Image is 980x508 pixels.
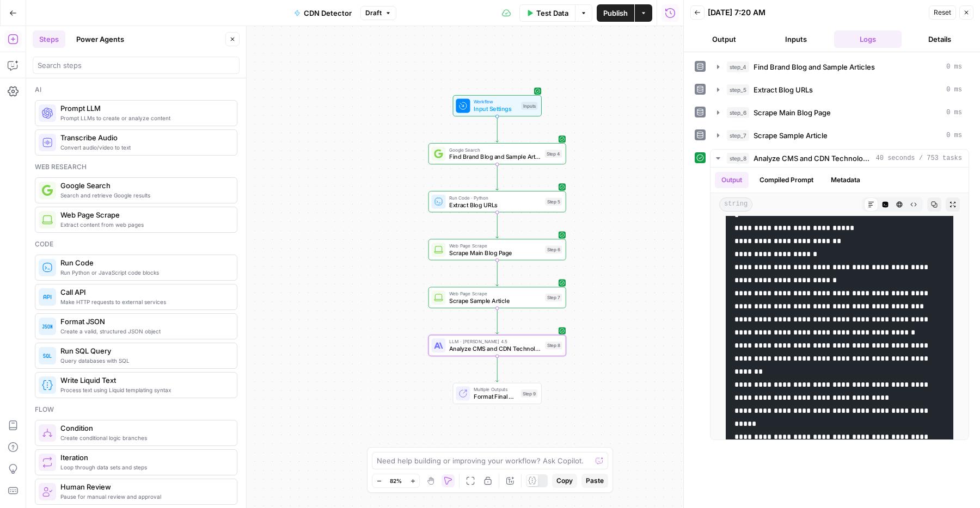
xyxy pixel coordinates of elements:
span: Find Brand Blog and Sample Articles [449,152,541,161]
button: 40 seconds / 753 tasks [710,150,969,167]
span: Scrape Sample Article [449,296,542,305]
span: Publish [603,8,628,18]
span: Web Page Scrape [449,242,542,249]
button: Metadata [824,172,867,188]
span: Prompt LLMs to create or analyze content [60,114,228,122]
span: Run Python or JavaScript code blocks [60,268,228,277]
span: Google Search [60,180,228,191]
span: Iteration [60,452,228,463]
span: 0 ms [946,108,962,117]
span: Google Search [449,146,541,153]
span: Run SQL Query [60,345,228,356]
button: 0 ms [710,127,969,144]
button: Compiled Prompt [753,172,820,188]
span: Test Data [536,8,568,18]
button: Paste [581,474,608,488]
button: Inputs [762,30,830,48]
span: Extract content from web pages [60,220,228,229]
span: Web Page Scrape [449,290,542,297]
span: Test [547,325,558,333]
span: LLM · [PERSON_NAME] 4.5 [449,338,542,345]
span: Transcribe Audio [60,132,228,143]
span: Multiple Outputs [474,386,517,393]
div: LLM · [PERSON_NAME] 4.5Analyze CMS and CDN TechnologiesStep 8Test [428,335,566,356]
button: 0 ms [710,58,969,76]
span: step_4 [727,61,749,72]
span: step_6 [727,107,749,118]
g: Edge from step_5 to step_6 [496,212,499,238]
span: Call API [60,287,228,298]
span: Scrape Sample Article [754,130,828,141]
span: step_7 [727,130,749,141]
span: Format Final Results [474,392,517,401]
span: string [719,197,752,212]
div: Web research [35,162,237,172]
span: 0 ms [946,85,962,95]
span: Paste [586,476,604,486]
span: Loop through data sets and steps [60,463,228,472]
div: Step 7 [545,294,562,302]
button: 0 ms [710,81,969,98]
button: Details [906,30,973,48]
span: Scrape Main Blog Page [754,107,831,118]
button: 0 ms [710,104,969,121]
span: Format JSON [60,316,228,327]
button: Test [534,323,562,334]
div: Step 4 [545,150,562,158]
span: Run Code [60,257,228,268]
button: Reset [929,5,956,20]
div: WorkflowInput SettingsInputs [428,95,566,116]
span: Convert audio/video to text [60,143,228,152]
button: Output [690,30,758,48]
button: CDN Detector [287,4,358,22]
div: Step 6 [545,246,562,254]
span: Extract Blog URLs [754,84,813,95]
span: Search and retrieve Google results [60,191,228,200]
span: Prompt LLM [60,103,228,114]
g: Edge from start to step_4 [496,116,499,142]
div: Code [35,239,237,249]
button: Copy [552,474,577,488]
g: Edge from step_6 to step_7 [496,261,499,286]
button: Output [715,172,749,188]
span: Extract Blog URLs [449,200,542,209]
div: Multiple OutputsFormat Final ResultsStep 9 [428,383,566,404]
input: Search steps [38,60,235,71]
button: Steps [33,30,65,48]
span: Reset [934,8,951,17]
div: Web Page ScrapeScrape Main Blog PageStep 6 [428,239,566,260]
span: 0 ms [946,62,962,72]
span: Web Page Scrape [60,209,228,220]
button: Power Agents [70,30,131,48]
span: Input Settings [474,104,518,113]
span: Pause for manual review and approval [60,492,228,501]
button: Draft [360,6,396,20]
span: 40 seconds / 753 tasks [876,153,962,163]
div: Ai [35,85,237,95]
div: Step 5 [545,197,562,206]
span: Workflow [474,98,518,106]
span: Run Code · Python [449,194,542,201]
span: Analyze CMS and CDN Technologies [754,153,872,164]
span: Analyze CMS and CDN Technologies [449,344,542,353]
div: 40 seconds / 753 tasks [710,168,969,439]
span: Make HTTP requests to external services [60,298,228,306]
button: Publish [597,4,634,22]
button: Test Data [519,4,575,22]
span: step_5 [727,84,749,95]
g: Edge from step_8 to step_9 [496,356,499,382]
div: Step 8 [545,342,562,350]
span: 82% [390,476,402,485]
div: Flow [35,405,237,414]
div: Google SearchFind Brand Blog and Sample ArticlesStep 4 [428,143,566,164]
span: CDN Detector [304,8,352,18]
div: Run Code · PythonExtract Blog URLsStep 5 [428,191,566,212]
span: Find Brand Blog and Sample Articles [754,61,875,72]
span: Copy [556,476,573,486]
span: Create conditional logic branches [60,433,228,442]
span: step_8 [727,153,749,164]
button: Logs [834,30,902,48]
span: 0 ms [946,131,962,140]
span: Human Review [60,481,228,492]
span: Query databases with SQL [60,356,228,365]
